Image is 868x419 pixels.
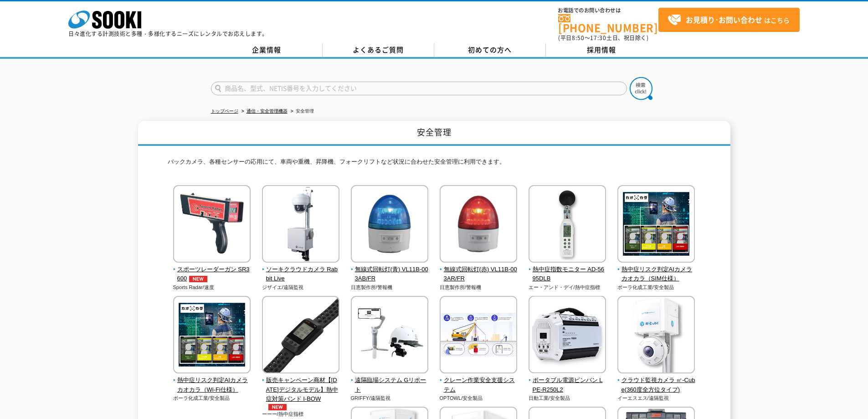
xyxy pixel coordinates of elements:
a: 無線式回転灯(赤) VL11B-003AR/FR [440,256,518,284]
img: クレーン作業安全支援システム [440,296,517,376]
a: 無線式回転灯(青) VL11B-003AB/FR [351,256,429,284]
span: 熱中症リスク判定AIカメラ カオカラ（Wi-Fi仕様） [173,376,251,395]
p: ポーラ化成工業/安全製品 [617,284,695,291]
a: クレーン作業安全支援システム [440,367,518,394]
span: 17:30 [590,34,606,42]
a: ポータブル電源ピンバン LPE-R250L2 [529,367,606,394]
img: 無線式回転灯(青) VL11B-003AB/FR [351,185,428,265]
p: イーエスエス/遠隔監視 [617,394,695,402]
span: はこちら [668,13,790,27]
span: 8:50 [572,34,585,42]
p: 日々進化する計測技術と多種・多様化するニーズにレンタルでお応えします。 [68,31,268,36]
p: OPTOWL/安全製品 [440,394,518,402]
a: 熱中症指数モニター AD-5695DLB [529,256,606,284]
p: GRIFFY/遠隔監視 [351,394,429,402]
span: (平日 ～ 土日、祝日除く) [558,34,648,42]
img: 熱中症指数モニター AD-5695DLB [529,185,606,265]
p: 日恵製作所/警報機 [440,284,518,291]
span: 販売キャンペーン商材【[DATE]デジタルモデル】熱中症対策バンド I-BOW [262,376,340,410]
img: btn_search.png [630,77,652,100]
img: 無線式回転灯(赤) VL11B-003AR/FR [440,185,517,265]
img: 熱中症リスク判定AIカメラ カオカラ（Wi-Fi仕様） [173,296,251,376]
a: 熱中症リスク判定AIカメラ カオカラ（SIM仕様） [617,256,695,284]
img: 販売キャンペーン商材【2025年デジタルモデル】熱中症対策バンド I-BOW [262,296,339,376]
a: クラウド監視カメラ ㎥-Cube(360度全方位タイプ) [617,367,695,394]
a: 遠隔臨場システム Gリポート [351,367,429,394]
span: 遠隔臨場システム Gリポート [351,376,429,395]
a: 販売キャンペーン商材【[DATE]デジタルモデル】熱中症対策バンド I-BOWNEW [262,367,340,410]
p: Sports Radar/速度 [173,284,251,291]
span: クラウド監視カメラ ㎥-Cube(360度全方位タイプ) [617,376,695,395]
a: スポーツレーダーガン SR3600NEW [173,256,251,284]
strong: お見積り･お問い合わせ [686,14,762,25]
span: 熱中症指数モニター AD-5695DLB [529,265,606,284]
li: 安全管理 [289,107,314,116]
img: クラウド監視カメラ ㎥-Cube(360度全方位タイプ) [617,296,695,376]
img: ポータブル電源ピンバン LPE-R250L2 [529,296,606,376]
p: 日動工業/安全製品 [529,394,606,402]
span: スポーツレーダーガン SR3600 [173,265,251,284]
input: 商品名、型式、NETIS番号を入力してください [211,82,627,95]
a: 採用情報 [546,43,657,57]
a: 熱中症リスク判定AIカメラ カオカラ（Wi-Fi仕様） [173,367,251,394]
a: ソーキクラウドカメラ Rabbit Live [262,256,340,284]
h1: 安全管理 [138,121,730,146]
img: 熱中症リスク判定AIカメラ カオカラ（SIM仕様） [617,185,695,265]
p: バックカメラ、各種センサーの応用にて、車両や重機、昇降機、フォークリフトなど状況に合わせた安全管理に利用できます。 [168,157,701,171]
span: 無線式回転灯(赤) VL11B-003AR/FR [440,265,518,284]
img: NEW [266,404,289,410]
a: 企業情報 [211,43,323,57]
span: クレーン作業安全支援システム [440,376,518,395]
a: トップページ [211,109,238,114]
img: スポーツレーダーガン SR3600 [173,185,251,265]
img: NEW [187,276,210,282]
a: よくあるご質問 [323,43,434,57]
a: お見積り･お問い合わせはこちら [658,8,800,32]
span: 熱中症リスク判定AIカメラ カオカラ（SIM仕様） [617,265,695,284]
img: 遠隔臨場システム Gリポート [351,296,428,376]
span: ソーキクラウドカメラ Rabbit Live [262,265,340,284]
span: 無線式回転灯(青) VL11B-003AB/FR [351,265,429,284]
a: [PHONE_NUMBER] [558,14,658,33]
p: ーーー/熱中症指標 [262,410,340,418]
span: 初めての方へ [468,45,512,55]
p: エー・アンド・デイ/熱中症指標 [529,284,606,291]
span: ポータブル電源ピンバン LPE-R250L2 [529,376,606,395]
img: ソーキクラウドカメラ Rabbit Live [262,185,339,265]
a: 通信・安全管理機器 [247,109,288,114]
p: ジザイエ/遠隔監視 [262,284,340,291]
span: お電話でのお問い合わせは [558,8,658,13]
a: 初めての方へ [434,43,546,57]
p: 日恵製作所/警報機 [351,284,429,291]
p: ポーラ化成工業/安全製品 [173,394,251,402]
